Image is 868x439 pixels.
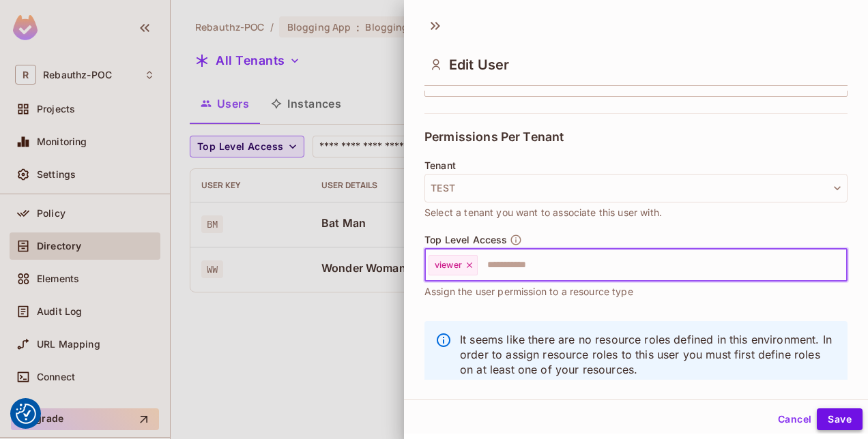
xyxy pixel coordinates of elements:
[424,234,507,245] span: Top Level Access
[449,57,509,73] span: Edit User
[424,174,848,202] button: TEST
[424,205,662,220] span: Select a tenant you want to associate this user with.
[840,263,843,266] button: Open
[16,404,36,424] button: Consent Preferences
[772,408,817,430] button: Cancel
[435,260,462,271] span: viewer
[817,408,863,430] button: Save
[424,130,564,144] span: Permissions Per Tenant
[16,404,36,424] img: Revisit consent button
[429,255,478,275] div: viewer
[460,332,837,377] p: It seems like there are no resource roles defined in this environment. In order to assign resourc...
[424,284,633,299] span: Assign the user permission to a resource type
[424,160,456,171] span: Tenant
